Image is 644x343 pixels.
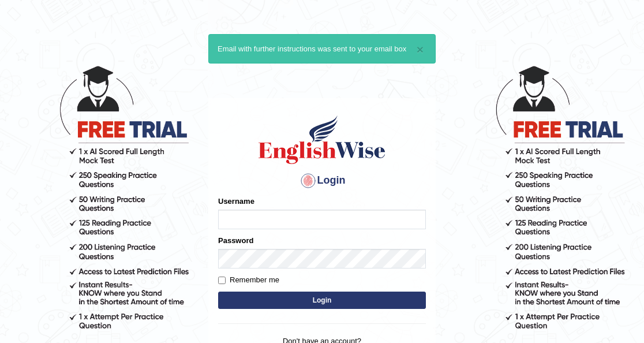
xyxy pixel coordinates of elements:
h4: Login [218,171,426,190]
label: Password [218,235,253,246]
input: Remember me [218,277,226,284]
label: Username [218,196,254,207]
div: Email with further instructions was sent to your email box [208,34,436,64]
img: Logo of English Wise sign in for intelligent practice with AI [256,114,388,166]
label: Remember me [218,274,279,286]
button: × [417,43,424,55]
button: Login [218,292,426,309]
